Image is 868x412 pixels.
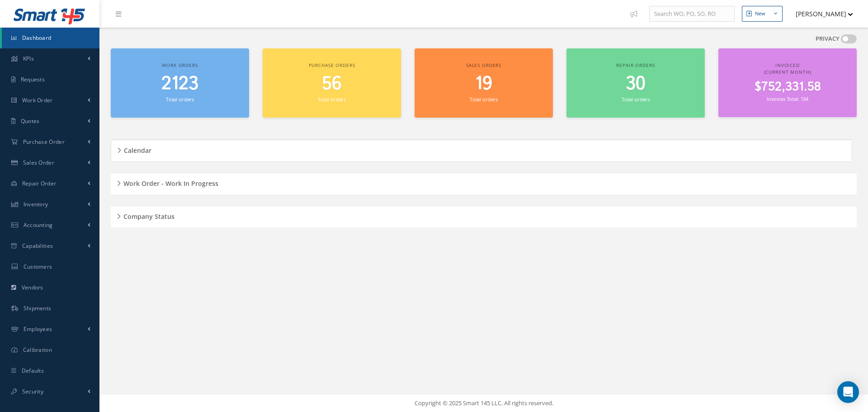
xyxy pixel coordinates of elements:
span: 19 [475,71,492,97]
span: 56 [322,71,342,97]
span: Sales Order [23,159,54,166]
div: Copyright © 2025 Smart 145 LLC. All rights reserved. [108,399,859,408]
a: Purchase orders 56 Total orders [263,48,401,118]
a: Sales orders 19 Total orders [415,48,553,118]
div: Open Intercom Messenger [837,381,859,403]
span: Defaults [22,367,44,374]
span: Calibration [23,346,52,354]
h5: Company Status [121,210,175,221]
span: Vendors [22,284,43,291]
h5: Work Order - Work In Progress [121,177,218,188]
span: Quotes [21,117,40,125]
small: Total orders [166,96,194,103]
h5: Calendar [121,144,151,155]
button: [PERSON_NAME] [787,5,853,23]
input: Search WO, PO, SO, RO [649,6,735,22]
span: 30 [626,71,646,97]
span: Repair orders [616,62,655,68]
span: Invoiced [775,62,800,68]
span: Purchase orders [309,62,355,68]
small: Total orders [622,96,650,103]
span: Security [22,388,43,395]
span: Accounting [24,221,53,229]
span: $752,331.58 [755,78,821,96]
small: Invoices Total: 134 [767,95,808,102]
span: Work Order [22,96,53,104]
span: Repair Order [22,180,57,187]
button: New [742,6,783,22]
a: Invoiced (Current Month) $752,331.58 Invoices Total: 134 [718,48,857,117]
small: Total orders [318,96,346,103]
span: Dashboard [22,34,52,42]
span: Inventory [24,200,48,208]
span: KPIs [23,55,34,62]
span: Sales orders [466,62,501,68]
span: Requests [21,76,45,83]
span: Capabilities [22,242,53,250]
span: 2123 [161,71,198,97]
div: New [755,10,765,18]
span: (Current Month) [764,69,811,75]
span: Employees [24,325,52,333]
a: Repair orders 30 Total orders [566,48,705,118]
span: Shipments [24,304,52,312]
a: Dashboard [2,28,99,48]
small: Total orders [470,96,498,103]
span: Purchase Order [23,138,65,146]
span: Customers [24,263,52,270]
a: Work orders 2123 Total orders [111,48,249,118]
span: Work orders [162,62,198,68]
label: PRIVACY [816,34,840,43]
